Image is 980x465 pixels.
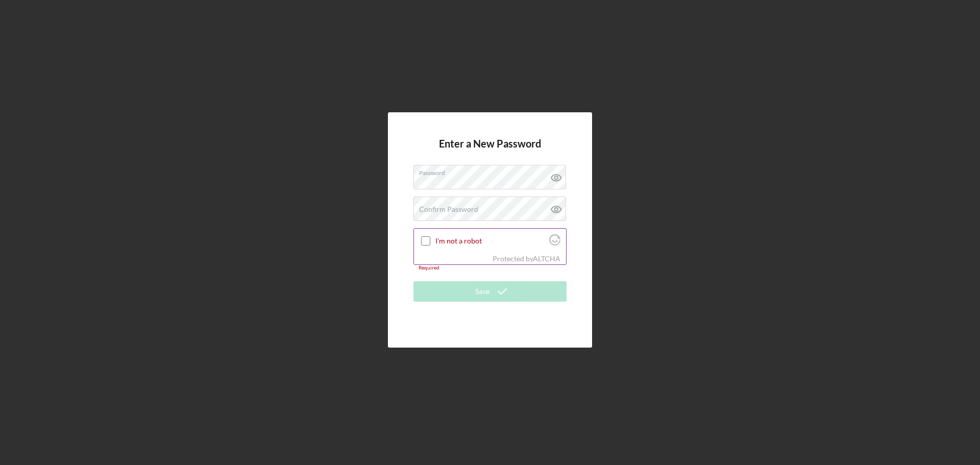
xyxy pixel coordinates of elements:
[533,254,560,263] a: Visit Altcha.org
[493,255,560,263] div: Protected by
[419,205,478,213] label: Confirm Password
[413,281,567,302] button: Save
[419,165,566,177] label: Password
[439,138,541,165] h4: Enter a New Password
[413,265,567,271] div: Required
[549,238,560,247] a: Visit Altcha.org
[475,281,489,302] div: Save
[435,237,546,245] label: I'm not a robot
